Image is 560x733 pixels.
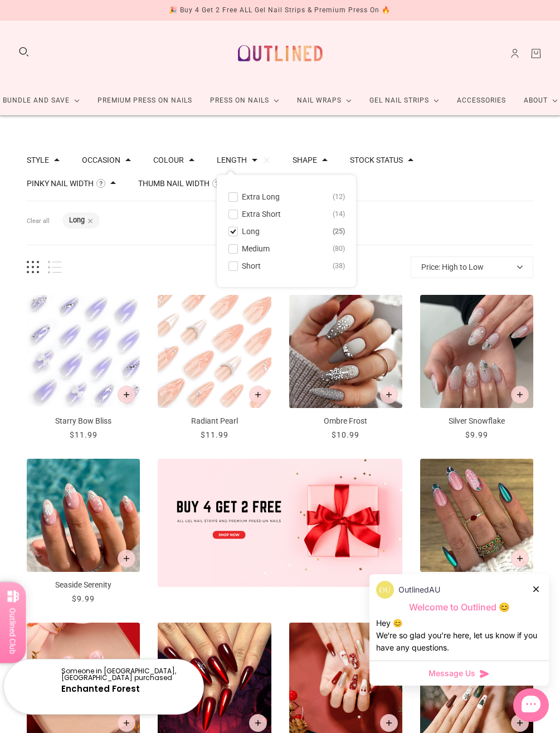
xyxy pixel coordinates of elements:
[288,86,361,115] a: Nail Wraps
[263,157,270,164] button: Clear filters by Length
[201,86,288,115] a: Press On Nails
[333,207,345,221] span: 14
[228,190,345,203] button: Extra Long 12
[27,579,140,591] p: Seaside Serenity
[138,179,210,187] button: Filter by Thumb Nail Width
[289,295,402,441] a: Ombre Frost
[27,415,140,427] p: Starry Bow Bliss
[27,179,94,187] button: Filter by Pinky Nail Width
[428,668,475,679] span: Message Us
[72,594,95,603] span: $9.99
[69,217,85,224] button: Long
[333,190,345,203] span: 12
[70,430,98,439] span: $11.99
[293,156,317,164] button: Filter by Shape
[511,714,529,732] button: Add to cart
[380,714,398,732] button: Add to cart
[89,86,201,115] a: Premium Press On Nails
[376,617,542,654] div: Hey 😊 We‘re so glad you’re here, let us know if you have any questions.
[118,714,135,732] button: Add to cart
[242,210,281,219] span: Extra Short
[249,386,267,404] button: Add to cart
[158,415,271,427] p: Radiant Pearl
[420,415,533,427] p: Silver Snowflake
[228,207,345,221] button: Extra Short 14
[61,668,194,681] p: Someone in [GEOGRAPHIC_DATA], [GEOGRAPHIC_DATA] purchased
[380,386,398,404] button: Add to cart
[511,550,529,567] button: Add to cart
[420,295,533,441] a: Silver Snowflake
[376,601,542,613] p: Welcome to Outlined 😊
[376,581,394,599] img: data:image/png;base64,iVBORw0KGgoAAAANSUhEUgAAACQAAAAkCAYAAADhAJiYAAAAAXNSR0IArs4c6QAAAERlWElmTU0...
[169,4,391,16] div: 🎉 Buy 4 Get 2 Free ALL Gel Nail Strips & Premium Press On 🔥
[509,47,521,60] a: Account
[27,295,140,441] a: Starry Bow Bliss
[242,261,261,270] span: Short
[27,459,140,605] a: Seaside Serenity
[48,261,62,274] button: List view
[62,261,411,273] span: products
[82,156,120,164] button: Filter by Occasion
[27,213,50,230] button: Clear all filters
[242,227,260,236] span: Long
[398,584,440,596] p: OutlinedAU
[361,86,448,115] a: Gel Nail Strips
[420,459,533,605] a: Merry Mistletoe
[118,386,135,404] button: Add to cart
[530,47,542,60] a: Cart
[511,386,529,404] button: Add to cart
[153,156,184,164] button: Filter by Colour
[158,295,271,441] a: Radiant Pearl
[231,30,329,77] a: Outlined
[411,256,533,278] button: Price: High to Low
[332,430,359,439] span: $10.99
[333,225,345,238] span: 25
[333,242,345,255] span: 80
[465,430,488,439] span: $9.99
[27,156,49,164] button: Filter by Style
[350,156,403,164] button: Filter by Stock status
[228,225,345,238] button: Long 25
[249,714,267,732] button: Add to cart
[61,683,140,695] a: Enchanted Forest
[228,242,345,255] button: Medium 80
[242,192,280,201] span: Extra Long
[242,244,270,253] span: Medium
[228,259,345,273] button: Short 38
[27,261,39,274] button: Grid view
[118,550,135,567] button: Add to cart
[69,216,85,224] b: Long
[201,430,228,439] span: $11.99
[448,86,515,115] a: Accessories
[333,259,345,273] span: 38
[217,156,247,164] button: Filter by Length
[18,46,30,58] button: Search
[289,415,402,427] p: Ombre Frost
